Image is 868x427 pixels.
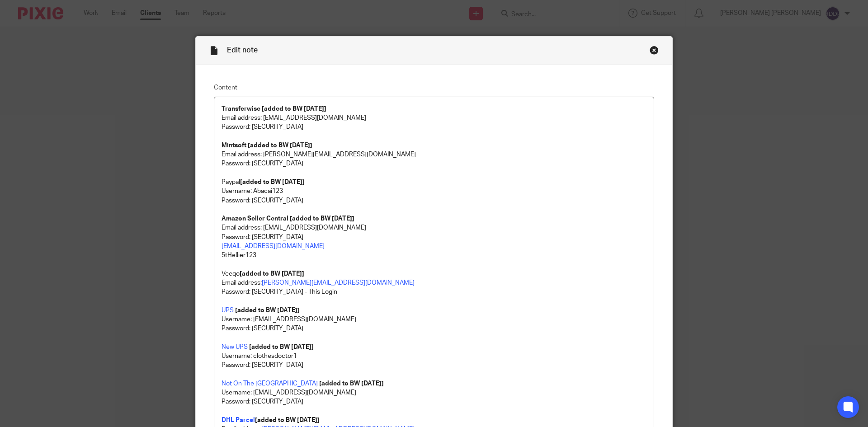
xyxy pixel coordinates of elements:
[222,388,646,397] p: Username: [EMAIL_ADDRESS][DOMAIN_NAME]
[222,150,646,159] p: Email address: [PERSON_NAME][EMAIL_ADDRESS][DOMAIN_NAME]
[235,307,300,314] strong: [added to BW [DATE]]
[240,271,304,277] strong: [added to BW [DATE]]
[222,315,646,324] p: Username: [EMAIL_ADDRESS][DOMAIN_NAME]
[255,417,320,423] strong: [added to BW [DATE]]
[650,46,659,55] div: Close this dialog window
[222,196,646,205] p: Password: [SECURITY_DATA]
[214,83,654,92] label: Content
[249,344,314,350] strong: [added to BW [DATE]]
[222,142,246,149] strong: Mintsoft
[222,269,646,278] p: Veeqo
[248,142,312,149] strong: [added to BW [DATE]]
[222,380,318,387] a: Not On The [GEOGRAPHIC_DATA]
[222,417,255,423] a: DHL Parcel
[222,243,325,249] a: [EMAIL_ADDRESS][DOMAIN_NAME]
[222,178,646,196] p: Paypal Username: Abacai123
[222,223,646,242] p: Email address: [EMAIL_ADDRESS][DOMAIN_NAME] Password: [SECURITY_DATA]
[227,47,258,54] span: Edit note
[319,380,384,387] strong: [added to BW [DATE]]
[222,344,248,350] a: New UPS
[262,280,415,286] a: [PERSON_NAME][EMAIL_ADDRESS][DOMAIN_NAME]
[222,122,646,131] p: Password: [SECURITY_DATA]
[240,179,305,185] strong: [added to BW [DATE]]
[222,397,646,406] p: Password: [SECURITY_DATA]
[222,352,646,361] p: Username: clothesdoctor1
[222,216,354,222] strong: Amazon Seller Central [added to BW [DATE]]
[222,307,234,314] a: UPS
[222,159,646,168] p: Password: [SECURITY_DATA]
[222,324,646,333] p: Password: [SECURITY_DATA]
[222,106,326,112] strong: Transferwise [added to BW [DATE]]
[222,113,646,122] p: Email address: [EMAIL_ADDRESS][DOMAIN_NAME]
[222,251,646,260] p: 5tHe!!ier123
[222,278,646,287] p: Email address:
[222,287,646,296] p: Password: [SECURITY_DATA] - This Login
[222,361,646,370] p: Password: [SECURITY_DATA]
